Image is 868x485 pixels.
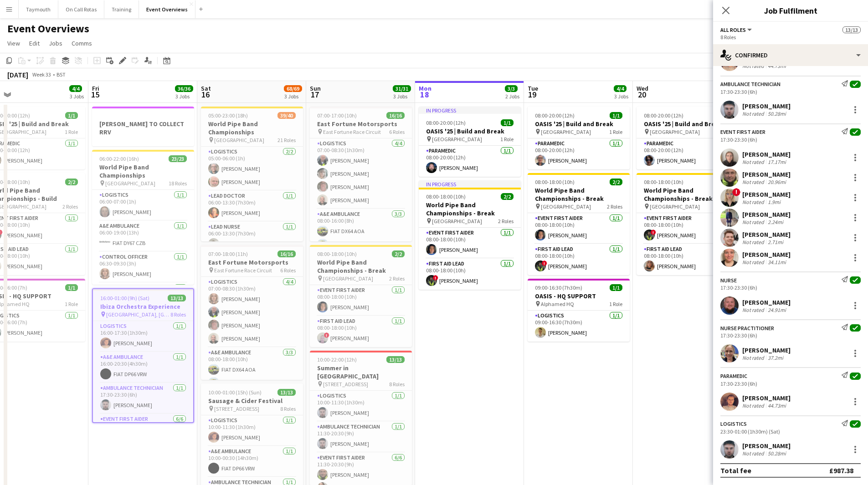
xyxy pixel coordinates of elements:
[386,356,405,363] span: 13/13
[419,180,521,290] div: In progress08:00-18:00 (10h)2/2World Pipe Band Championships - Break [GEOGRAPHIC_DATA]2 RolesEven...
[392,250,405,257] span: 2/2
[742,210,791,219] div: [PERSON_NAME]
[170,311,186,318] span: 8 Roles
[635,89,648,100] span: 20
[92,283,194,340] app-card-role: Event First Aider3/3
[389,128,405,135] span: 6 Roles
[528,138,630,169] app-card-role: Paramedic1/108:00-20:00 (12h)[PERSON_NAME]
[541,128,591,135] span: [GEOGRAPHIC_DATA]
[766,110,788,117] div: 50.28mi
[277,250,296,257] span: 16/16
[30,71,53,78] span: Week 33
[614,85,627,92] span: 4/4
[610,284,622,291] span: 1/1
[106,311,170,318] span: [GEOGRAPHIC_DATA], [GEOGRAPHIC_DATA]
[742,230,791,239] div: [PERSON_NAME]
[323,128,381,135] span: East Fortune Race Circuit
[542,260,547,266] span: !
[426,193,466,200] span: 08:00-18:00 (10h)
[201,277,303,347] app-card-role: Logistics4/407:00-08:30 (1h30m)[PERSON_NAME][PERSON_NAME][PERSON_NAME][PERSON_NAME]
[65,301,78,307] span: 1 Role
[505,85,518,92] span: 3/3
[201,258,303,266] h3: East Fortune Motorsports
[742,346,791,354] div: [PERSON_NAME]
[419,259,521,290] app-card-role: First Aid Lead1/108:00-18:00 (10h)![PERSON_NAME]
[175,85,193,92] span: 36/36
[610,179,622,185] span: 2/2
[62,203,78,210] span: 2 Roles
[766,179,788,185] div: 20.96mi
[528,279,630,342] div: 09:00-16:30 (7h30m)1/1OASIS - HQ SUPPORT Alphamed HQ1 RoleLogistics1/109:00-16:30 (7h30m)[PERSON_...
[284,93,302,100] div: 3 Jobs
[7,39,20,47] span: View
[742,239,766,245] div: Not rated
[386,112,405,119] span: 16/16
[644,179,683,185] span: 08:00-18:00 (10h)
[644,112,683,119] span: 08:00-20:00 (12h)
[528,107,630,169] div: 08:00-20:00 (12h)1/1OASIS '25 | Build and Break [GEOGRAPHIC_DATA]1 RoleParamedic1/108:00-20:00 (1...
[742,298,791,306] div: [PERSON_NAME]
[742,450,766,457] div: Not rated
[201,347,303,405] app-card-role: A&E Ambulance3/308:00-18:00 (10h)FIAT DX64 AOAFIAT DX65 AAK
[528,173,630,275] div: 08:00-18:00 (10h)2/2World Pipe Band Championships - Break [GEOGRAPHIC_DATA]2 RolesEvent First Aid...
[541,203,591,210] span: [GEOGRAPHIC_DATA]
[310,245,412,347] app-job-card: 08:00-18:00 (10h)2/2World Pipe Band Championships - Break [GEOGRAPHIC_DATA]2 RolesEvent First Aid...
[742,62,766,69] div: Not rated
[92,150,194,285] app-job-card: 06:00-22:00 (16h)23/23World Pipe Band Championships [GEOGRAPHIC_DATA]18 RolesLogistics1/106:00-07...
[637,107,739,169] app-job-card: 08:00-20:00 (12h)1/1OASIS '25 | Build and Break [GEOGRAPHIC_DATA]1 RoleParamedic1/108:00-20:00 (1...
[139,0,195,18] button: Event Overviews
[742,354,766,361] div: Not rated
[284,85,302,92] span: 68/69
[65,284,78,291] span: 1/1
[528,84,538,92] span: Tue
[69,85,82,92] span: 4/4
[610,112,622,119] span: 1/1
[91,89,99,100] span: 15
[19,0,58,18] button: Taymouth
[742,150,791,158] div: [PERSON_NAME]
[498,218,514,225] span: 2 Roles
[208,250,248,257] span: 07:00-18:00 (11h)
[45,37,66,49] a: Jobs
[105,180,155,187] span: [GEOGRAPHIC_DATA]
[742,190,791,199] div: [PERSON_NAME]
[169,155,187,162] span: 23/23
[324,332,329,338] span: !
[70,93,84,100] div: 3 Jobs
[92,252,194,283] app-card-role: Control Officer1/106:30-09:30 (3h)[PERSON_NAME]
[419,228,521,259] app-card-role: Event First Aider1/108:00-18:00 (10h)[PERSON_NAME]
[417,89,431,100] span: 18
[426,119,466,126] span: 08:00-20:00 (12h)
[766,62,788,69] div: 44.73mi
[637,244,739,275] app-card-role: First Aid Lead1/108:00-18:00 (10h)[PERSON_NAME]
[766,158,788,165] div: 17.17mi
[92,120,194,136] h3: [PERSON_NAME] TO COLLECT RRV
[65,128,78,135] span: 1 Role
[208,389,262,396] span: 10:00-01:00 (15h) (Sun)
[65,179,78,185] span: 2/2
[201,120,303,136] h3: World Pipe Band Championships
[92,190,194,221] app-card-role: Logistics1/106:00-07:00 (1h)[PERSON_NAME]
[29,39,40,47] span: Edit
[637,120,739,128] h3: OASIS '25 | Build and Break
[92,288,194,423] div: 16:00-01:00 (9h) (Sat)13/13Ibiza Orchestra Experience [GEOGRAPHIC_DATA], [GEOGRAPHIC_DATA]8 Roles...
[92,107,194,146] app-job-card: [PERSON_NAME] TO COLLECT RRV
[310,364,412,380] h3: Summer in [GEOGRAPHIC_DATA]
[93,321,193,352] app-card-role: Logistics1/116:00-17:30 (1h30m)[PERSON_NAME]
[7,70,28,79] div: [DATE]
[310,138,412,209] app-card-role: Logistics4/407:00-08:30 (1h30m)[PERSON_NAME][PERSON_NAME][PERSON_NAME][PERSON_NAME]
[433,275,438,281] span: !
[419,201,521,217] h3: World Pipe Band Championships - Break
[93,302,193,311] h3: Ibiza Orchestra Experience
[720,466,751,475] div: Total fee
[742,158,766,165] div: Not rated
[528,213,630,244] app-card-role: Event First Aider1/108:00-18:00 (10h)[PERSON_NAME]
[637,173,739,275] app-job-card: 08:00-18:00 (10h)2/2World Pipe Band Championships - Break [GEOGRAPHIC_DATA]2 RolesEvent First Aid...
[720,81,781,87] div: Ambulance Technician
[200,89,211,100] span: 16
[201,446,303,477] app-card-role: A&E Ambulance1/110:00-00:30 (14h30m)FIAT DP66 VRW
[742,179,766,185] div: Not rated
[201,191,303,222] app-card-role: Lead Doctor1/106:00-13:30 (7h30m)[PERSON_NAME]
[720,332,861,339] div: 17:30-23:30 (6h)
[720,325,774,332] div: Nurse Practitioner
